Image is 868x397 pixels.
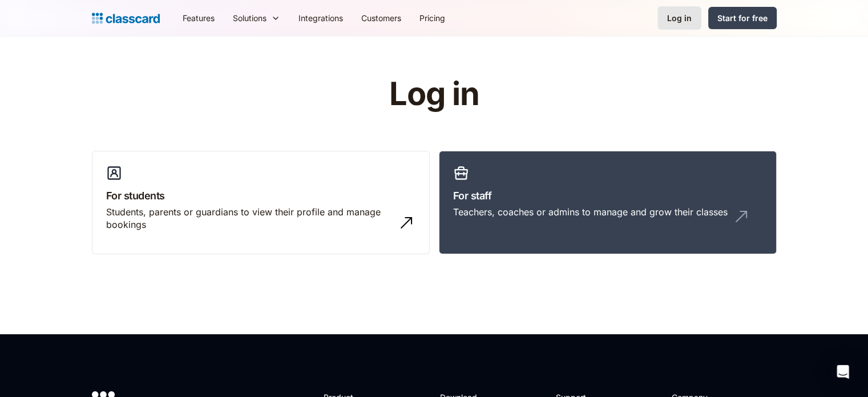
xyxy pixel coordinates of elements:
[352,5,410,31] a: Customers
[173,5,224,31] a: Features
[717,12,768,24] div: Start for free
[92,10,160,26] a: home
[224,5,289,31] div: Solutions
[453,188,762,203] h3: For staff
[410,5,454,31] a: Pricing
[106,188,415,203] h3: For students
[439,151,777,255] a: For staffTeachers, coaches or admins to manage and grow their classes
[829,358,857,386] div: Open Intercom Messenger
[289,5,352,31] a: Integrations
[92,151,430,255] a: For studentsStudents, parents or guardians to view their profile and manage bookings
[667,12,692,24] div: Log in
[233,12,267,24] div: Solutions
[106,206,393,231] div: Students, parents or guardians to view their profile and manage bookings
[253,77,615,112] h1: Log in
[708,7,777,29] a: Start for free
[453,206,728,218] div: Teachers, coaches or admins to manage and grow their classes
[657,6,701,30] a: Log in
